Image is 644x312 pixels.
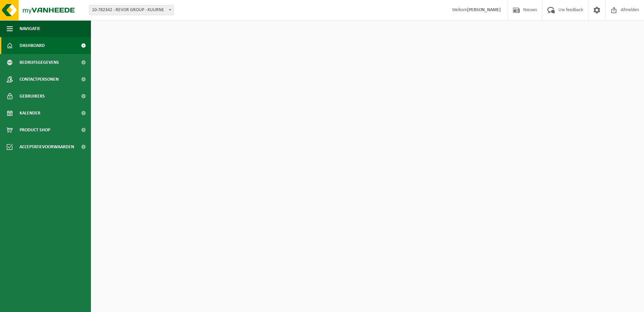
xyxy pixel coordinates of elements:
[20,105,40,122] span: Kalender
[20,122,50,138] span: Product Shop
[20,88,45,105] span: Gebruikers
[20,71,59,88] span: Contactpersonen
[467,7,501,12] strong: [PERSON_NAME]
[20,37,45,54] span: Dashboard
[20,138,74,155] span: Acceptatievoorwaarden
[20,20,40,37] span: Navigatie
[20,54,59,71] span: Bedrijfsgegevens
[89,5,173,15] span: 10-782342 - REVOR GROUP - KUURNE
